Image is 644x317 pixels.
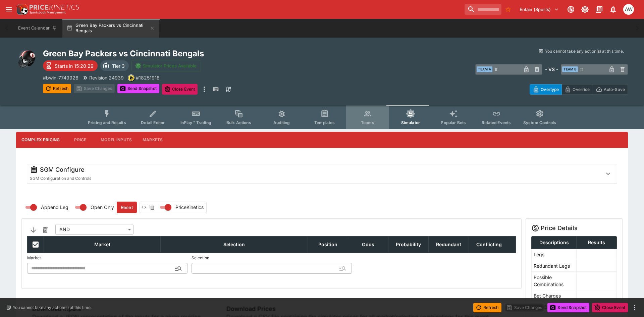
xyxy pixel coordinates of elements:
[579,3,591,15] button: Toggle light/dark mode
[136,74,160,81] p: Copy To Clipboard
[541,86,559,93] p: Overtype
[482,120,511,125] span: Related Events
[156,202,204,213] label: Change payload type
[562,66,578,72] span: Team B
[27,253,187,263] label: Market
[16,48,38,70] img: american_football.png
[388,236,429,253] th: Probability
[112,62,125,69] p: Tier 3
[621,2,636,17] button: Ayden Walker
[131,60,201,71] button: Simulator Prices Available
[41,204,68,211] span: Append Leg
[137,132,168,148] button: Markets
[604,86,625,93] p: Auto-Save
[429,236,469,253] th: Redundant
[441,120,466,125] span: Popular Bets
[13,305,92,311] p: You cannot take any action(s) at this time.
[593,3,605,15] button: Documentation
[561,84,593,95] button: Override
[43,84,71,93] button: Refresh
[593,84,628,95] button: Auto-Save
[532,260,577,271] td: Redundant Legs
[15,3,28,16] img: PriceKinetics Logo
[128,74,135,81] div: bwin
[273,120,290,125] span: Auditing
[308,236,348,253] th: Position
[532,236,577,249] th: Descriptions
[43,74,78,81] p: Copy To Clipboard
[55,224,133,235] div: AND
[95,132,137,148] button: Model Inputs
[565,3,577,15] button: Connected to PK
[91,204,114,211] span: Open Only
[55,62,94,69] p: Starts in 15:20:29
[117,84,159,93] button: Send Snapshot
[592,303,628,312] button: Close Event
[523,120,556,125] span: System Controls
[89,74,124,81] p: Revision 24939
[576,236,616,249] th: Results
[65,132,95,148] button: Price
[148,203,156,211] button: Copy payload to clipboard
[469,236,509,253] th: Conflicting
[30,176,91,181] span: SGM Configuration and Controls
[530,84,628,95] div: Start From
[545,66,558,73] h6: - VS -
[3,3,15,15] button: open drawer
[83,105,561,129] div: Event type filters
[30,166,597,174] div: SGM Configure
[140,203,148,211] button: View payload
[532,271,577,290] td: Possible Combinations
[573,86,590,93] p: Override
[547,303,589,312] button: Send Snapshot
[128,75,134,81] img: bwin.png
[30,11,66,14] img: Sportsbook Management
[180,120,211,125] span: InPlay™ Trading
[530,84,562,95] button: Overtype
[44,236,161,253] th: Market
[503,4,514,15] button: No Bookmarks
[192,253,352,263] label: Selection
[545,48,624,54] p: You cannot take any action(s) at this time.
[30,5,79,10] img: PriceKinetics
[117,202,137,213] button: Reset
[541,224,578,232] h5: Price Details
[226,120,251,125] span: Bulk Actions
[88,120,126,125] span: Pricing and Results
[516,4,563,15] button: Select Tenant
[532,249,577,260] td: Legs
[348,236,388,253] th: Odds
[14,19,61,38] button: Event Calendar
[141,120,165,125] span: Detail Editor
[631,304,639,312] button: more
[175,204,204,211] span: PriceKinetics
[607,3,619,15] button: Notifications
[361,120,374,125] span: Teams
[465,4,501,15] input: search
[473,303,501,312] button: Refresh
[43,48,335,59] h2: Copy To Clipboard
[172,262,184,274] button: Open
[16,132,65,148] button: Complex Pricing
[532,290,577,301] td: Bet Charges
[161,236,308,253] th: Selection
[62,19,159,38] button: Green Bay Packers vs Cincinnati Bengals
[200,84,208,95] button: more
[401,120,420,125] span: Simulator
[314,120,335,125] span: Templates
[477,66,492,72] span: Team A
[623,4,634,15] div: Ayden Walker
[162,84,198,95] button: Close Event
